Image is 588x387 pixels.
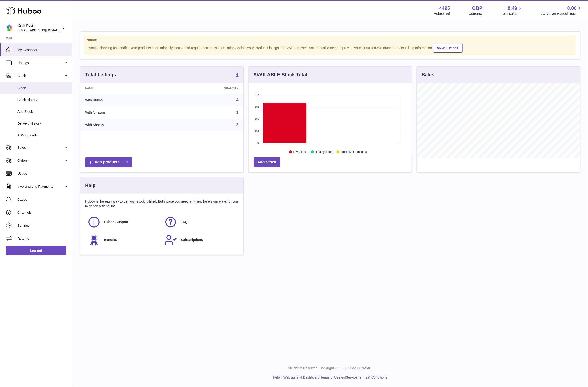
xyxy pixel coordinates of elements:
[422,71,434,78] h3: Sales
[180,220,187,224] span: FAQ
[17,110,68,114] span: Add Stock
[254,157,280,167] a: Add Stock
[236,110,239,115] a: 1
[17,145,63,150] span: Sales
[104,238,117,242] span: Benefits
[541,12,582,16] span: AVAILABLE Stock Total
[18,28,71,32] span: [EMAIL_ADDRESS][DOMAIN_NAME]
[80,119,169,131] td: With Shopify
[6,246,66,255] a: Log out
[76,366,584,370] p: All Rights Reserved. Copyright 2025 - [DOMAIN_NAME]
[501,5,523,16] a: 8.49 Total sales
[87,38,574,42] strong: Notice
[469,12,483,16] div: Currency
[293,150,307,154] text: Low Stock
[18,23,61,32] div: Craft Resin
[541,5,582,16] a: 0.00 AVAILABLE Stock Total
[169,83,243,94] th: Quantity
[164,233,236,246] a: Subscriptions
[346,375,388,379] a: Service Terms & Conditions
[104,220,128,224] span: Huboo Support
[255,129,259,132] text: 0.3
[80,106,169,119] td: With Amazon
[434,12,450,16] div: Huboo Ref
[254,71,307,78] h3: AVAILABLE Stock Total
[17,197,68,202] span: Cases
[85,157,132,167] a: Add products
[17,171,68,176] span: Usage
[17,86,68,90] span: Stock
[164,216,236,229] a: FAQ
[17,223,68,228] span: Settings
[236,72,239,78] a: 4
[236,98,239,102] a: 4
[17,158,63,163] span: Orders
[282,375,387,380] li: and
[17,236,68,241] span: Returns
[180,238,203,242] span: Subscriptions
[341,150,367,154] text: Stock over 2 months
[17,121,68,126] span: Delivery History
[283,375,340,379] a: Website and Dashboard Terms of Use
[17,98,68,102] span: Stock History
[17,184,63,189] span: Invoicing and Payments
[87,233,159,246] a: Benefits
[6,24,13,32] img: craftresinuk@gmail.com
[80,94,169,106] td: With Huboo
[433,44,463,53] a: View Listings
[17,210,68,215] span: Channels
[236,72,239,77] strong: 4
[255,105,259,108] text: 0.9
[17,133,68,138] span: ASN Uploads
[85,71,116,78] h3: Total Listings
[255,117,259,120] text: 0.6
[87,43,574,53] div: If you're planning on sending your products internationally please add required customs informati...
[257,142,259,144] text: 0
[80,83,169,94] th: Name
[508,5,517,12] span: 8.49
[315,150,332,154] text: Healthy stock
[17,74,63,78] span: Stock
[236,123,239,127] a: 2
[567,5,577,12] span: 0.00
[17,61,63,65] span: Listings
[255,93,259,96] text: 1.2
[85,182,95,189] h3: Help
[85,199,239,208] p: Huboo is the easy way to get your stock fulfilled. But incase you need any help here's our ways f...
[439,5,450,12] strong: 4495
[273,375,280,379] a: Help
[17,48,68,52] span: My Dashboard
[501,12,523,16] span: Total sales
[87,216,159,229] a: Huboo Support
[472,5,482,12] strong: GBP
